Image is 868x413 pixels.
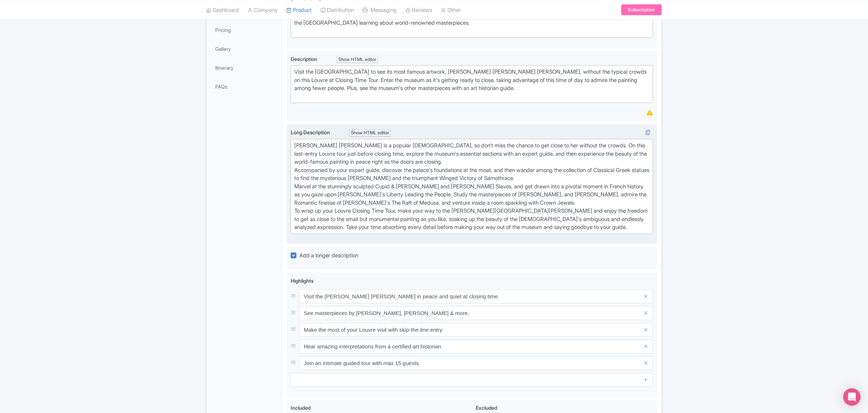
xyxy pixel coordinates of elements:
[208,41,281,57] a: Gallery
[294,11,650,36] div: Get unobstructed views of the [PERSON_NAME] [PERSON_NAME] without the crowds. In the company of a...
[208,22,281,38] a: Pricing
[336,56,378,64] div: Show HTML editor
[291,278,314,284] span: Highlights
[208,60,281,76] a: Itinerary
[294,142,650,232] div: [PERSON_NAME] [PERSON_NAME] is a popular [DEMOGRAPHIC_DATA], so don't miss the chance to get clos...
[294,68,650,101] div: Visit the [GEOGRAPHIC_DATA] to see its most famous artwork, [PERSON_NAME] [PERSON_NAME] [PERSON_N...
[299,252,358,259] span: Add a longer description
[291,56,318,62] span: Description
[291,129,331,135] span: Long Description
[843,388,861,406] div: Open Intercom Messenger
[621,4,662,15] a: Subscription
[208,78,281,95] a: FAQs
[349,129,391,137] div: Show HTML editor
[291,405,311,411] span: Included
[476,405,498,411] span: Excluded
